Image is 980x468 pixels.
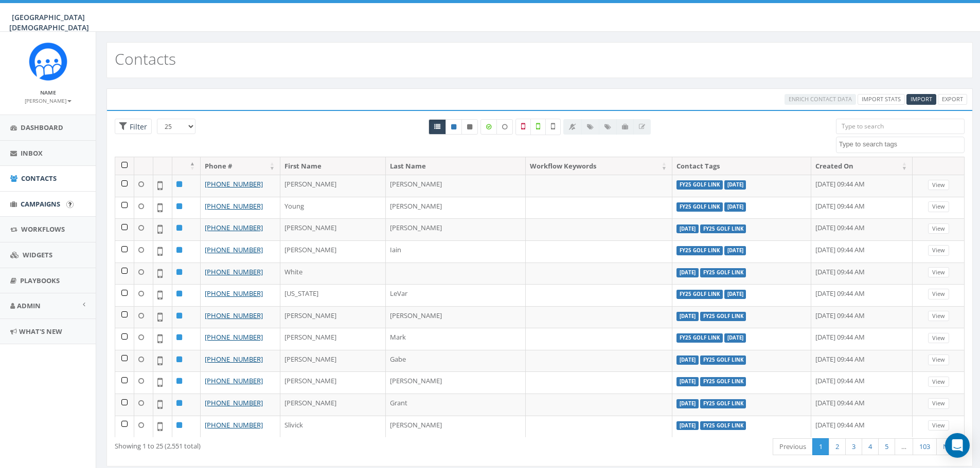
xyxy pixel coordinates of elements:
[205,179,263,189] a: [PHONE_NUMBER]
[928,289,949,299] a: View
[928,180,949,191] a: View
[461,119,478,135] a: Opted Out
[676,268,699,277] label: [DATE]
[21,148,43,158] span: Inbox
[928,420,949,431] a: View
[676,333,723,343] label: FY25 Golf Link
[386,175,525,197] td: [PERSON_NAME]
[386,218,525,240] td: [PERSON_NAME]
[895,438,913,455] a: …
[280,218,386,240] td: [PERSON_NAME]
[515,119,531,135] label: Not a Mobile
[496,119,513,135] label: Data not Enriched
[811,197,913,219] td: [DATE] 09:44 AM
[21,174,57,183] span: Contacts
[115,437,460,451] div: Showing 1 to 25 (2,551 total)
[906,94,936,105] a: Import
[672,157,811,175] th: Contact Tags
[115,50,176,67] h2: Contacts
[280,328,386,350] td: [PERSON_NAME]
[280,284,386,306] td: [US_STATE]
[386,416,525,438] td: [PERSON_NAME]
[17,301,41,310] span: Admin
[21,199,60,209] span: Campaigns
[205,223,263,232] a: [PHONE_NUMBER]
[205,376,263,385] a: [PHONE_NUMBER]
[811,394,913,416] td: [DATE] 09:44 AM
[205,420,263,429] a: [PHONE_NUMBER]
[21,224,65,234] span: Workflows
[829,438,846,455] a: 2
[280,306,386,328] td: [PERSON_NAME]
[480,119,497,135] label: Data Enriched
[811,371,913,394] td: [DATE] 09:44 AM
[928,354,949,365] a: View
[205,267,263,276] a: [PHONE_NUMBER]
[280,394,386,416] td: [PERSON_NAME]
[40,89,56,96] small: Name
[724,246,746,255] label: [DATE]
[676,202,723,212] label: FY25 Golf Link
[928,398,949,409] a: View
[386,197,525,219] td: [PERSON_NAME]
[700,312,746,321] label: FY25 Golf Link
[545,119,561,135] label: Not Validated
[811,416,913,438] td: [DATE] 09:44 AM
[23,250,52,259] span: Widgets
[911,95,932,103] span: CSV files only
[945,433,970,458] div: Open Intercom Messenger
[676,180,723,190] label: FY25 Golf Link
[9,12,89,32] span: [GEOGRAPHIC_DATA][DEMOGRAPHIC_DATA]
[280,197,386,219] td: Young
[812,438,829,455] a: 1
[811,218,913,240] td: [DATE] 09:44 AM
[936,438,965,455] a: Next
[724,180,746,190] label: [DATE]
[911,95,932,103] span: Import
[280,371,386,394] td: [PERSON_NAME]
[676,224,699,234] label: [DATE]
[280,263,386,285] td: White
[280,416,386,438] td: Slivick
[205,311,263,320] a: [PHONE_NUMBER]
[676,377,699,386] label: [DATE]
[724,333,746,343] label: [DATE]
[429,119,446,135] a: All contacts
[811,175,913,197] td: [DATE] 09:44 AM
[811,157,913,175] th: Created On: activate to sort column ascending
[676,290,723,299] label: FY25 Golf Link
[530,119,546,135] label: Validated
[386,371,525,394] td: [PERSON_NAME]
[811,284,913,306] td: [DATE] 09:44 AM
[928,267,949,278] a: View
[676,355,699,365] label: [DATE]
[205,332,263,342] a: [PHONE_NUMBER]
[858,94,905,105] a: Import Stats
[205,354,263,364] a: [PHONE_NUMBER]
[19,327,62,336] span: What's New
[205,289,263,298] a: [PHONE_NUMBER]
[773,438,813,455] a: Previous
[676,399,699,408] label: [DATE]
[928,377,949,387] a: View
[862,438,879,455] a: 4
[386,394,525,416] td: Grant
[845,438,862,455] a: 3
[29,42,67,81] img: Rally_Corp_Icon_1.png
[724,202,746,212] label: [DATE]
[386,157,525,175] th: Last Name
[700,224,746,234] label: FY25 Golf Link
[201,157,280,175] th: Phone #: activate to sort column ascending
[280,240,386,263] td: [PERSON_NAME]
[811,328,913,350] td: [DATE] 09:44 AM
[938,94,967,105] a: Export
[280,175,386,197] td: [PERSON_NAME]
[386,328,525,350] td: Mark
[205,398,263,407] a: [PHONE_NUMBER]
[467,124,472,130] i: This phone number is unsubscribed and has opted-out of all texts.
[446,119,462,135] a: Active
[386,306,525,328] td: [PERSON_NAME]
[676,312,699,321] label: [DATE]
[451,124,456,130] i: This phone number is subscribed and will receive texts.
[700,377,746,386] label: FY25 Golf Link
